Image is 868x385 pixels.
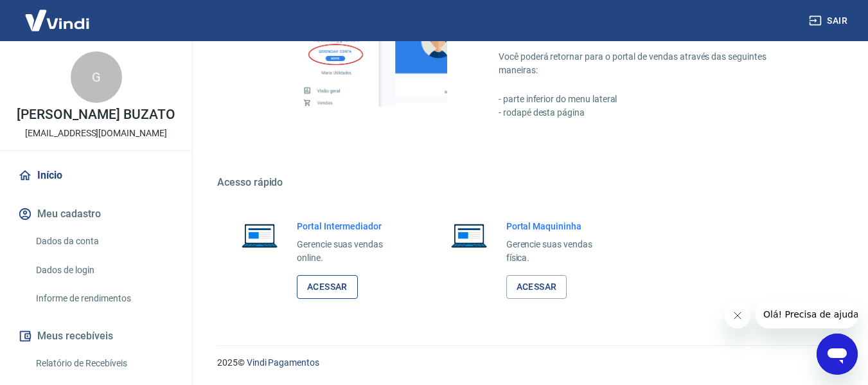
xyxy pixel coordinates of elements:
[31,350,177,377] a: Relatório de Recebíveis
[17,108,175,121] p: [PERSON_NAME] BUZATO
[506,238,613,265] p: Gerencie suas vendas física.
[247,357,319,368] a: Vindi Pagamentos
[71,51,122,103] div: G
[499,106,806,120] p: - rodapé desta página
[25,127,167,140] p: [EMAIL_ADDRESS][DOMAIN_NAME]
[506,220,613,233] h6: Portal Maquininha
[297,275,358,299] a: Acessar
[31,228,177,255] a: Dados da conta
[806,9,853,33] button: Sair
[8,9,108,19] span: Olá! Precisa de ajuda?
[297,220,403,233] h6: Portal Intermediador
[233,220,287,251] img: Imagem de um notebook aberto
[817,334,858,375] iframe: Botão para abrir a janela de mensagens
[15,1,99,40] img: Vindi
[15,161,177,190] a: Início
[217,176,837,189] h5: Acesso rápido
[499,50,806,77] p: Você poderá retornar para o portal de vendas através das seguintes maneiras:
[506,275,567,299] a: Acessar
[31,285,177,312] a: Informe de rendimentos
[15,200,177,228] button: Meu cadastro
[31,257,177,283] a: Dados de login
[499,93,806,106] p: - parte inferior do menu lateral
[725,303,750,328] iframe: Fechar mensagem
[442,220,496,251] img: Imagem de um notebook aberto
[15,322,177,350] button: Meus recebíveis
[756,300,858,328] iframe: Mensagem da empresa
[297,238,403,265] p: Gerencie suas vendas online.
[217,356,837,370] p: 2025 ©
